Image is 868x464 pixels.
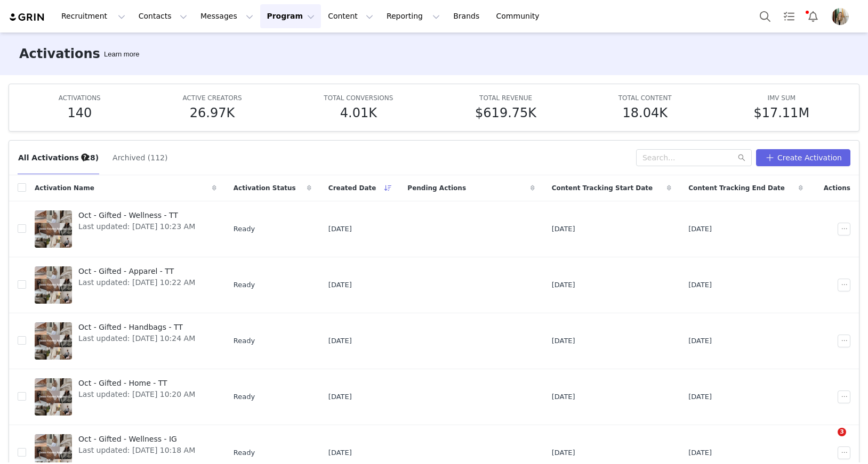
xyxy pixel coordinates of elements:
[688,392,712,402] span: [DATE]
[234,336,255,346] span: Ready
[753,4,777,28] button: Search
[55,4,132,28] button: Recruitment
[328,336,352,346] span: [DATE]
[688,280,712,290] span: [DATE]
[552,392,575,402] span: [DATE]
[618,94,672,102] span: TOTAL CONTENT
[552,447,575,458] span: [DATE]
[490,4,551,28] a: Community
[80,152,90,162] div: Tooltip anchor
[234,392,255,402] span: Ready
[801,4,825,28] button: Notifications
[475,103,536,123] h5: $619.75K
[78,322,195,333] span: Oct - Gifted - Handbags - TT
[738,154,745,161] i: icon: search
[234,183,296,193] span: Activation Status
[322,4,380,28] button: Content
[78,221,195,232] span: Last updated: [DATE] 10:23 AM
[816,428,841,453] iframe: Intercom live chat
[753,103,809,123] h5: $17.11M
[35,208,216,250] a: Oct - Gifted - Wellness - TTLast updated: [DATE] 10:23 AM
[380,4,446,28] button: Reporting
[552,336,575,346] span: [DATE]
[9,12,46,22] img: grin logo
[623,103,668,123] h5: 18.04K
[832,8,849,25] img: 24dc0699-fc21-4d94-ae4b-ce6d4e461e0b.jpg
[102,49,141,60] div: Tooltip anchor
[636,149,752,166] input: Search...
[35,183,94,193] span: Activation Name
[688,224,712,234] span: [DATE]
[756,149,850,166] button: Create Activation
[78,378,195,389] span: Oct - Gifted - Home - TT
[407,183,466,193] span: Pending Actions
[811,177,859,199] div: Actions
[234,447,255,458] span: Ready
[777,4,801,28] a: Tasks
[35,320,216,362] a: Oct - Gifted - Handbags - TTLast updated: [DATE] 10:24 AM
[112,149,168,166] button: Archived (112)
[767,94,795,102] span: IMV SUM
[182,94,242,102] span: ACTIVE CREATORS
[190,103,235,123] h5: 26.97K
[328,183,376,193] span: Created Date
[35,264,216,306] a: Oct - Gifted - Apparel - TTLast updated: [DATE] 10:22 AM
[328,224,352,234] span: [DATE]
[688,336,712,346] span: [DATE]
[340,103,377,123] h5: 4.01K
[78,333,195,344] span: Last updated: [DATE] 10:24 AM
[132,4,194,28] button: Contacts
[479,94,532,102] span: TOTAL REVENUE
[67,103,92,123] h5: 140
[447,4,489,28] a: Brands
[552,224,575,234] span: [DATE]
[260,4,321,28] button: Program
[78,210,195,221] span: Oct - Gifted - Wellness - TT
[78,266,195,277] span: Oct - Gifted - Apparel - TT
[688,183,785,193] span: Content Tracking End Date
[688,447,712,458] span: [DATE]
[18,149,99,166] button: All Activations (28)
[78,434,195,445] span: Oct - Gifted - Wellness - IG
[194,4,260,28] button: Messages
[78,389,195,400] span: Last updated: [DATE] 10:20 AM
[234,280,255,290] span: Ready
[78,277,195,288] span: Last updated: [DATE] 10:22 AM
[35,376,216,418] a: Oct - Gifted - Home - TTLast updated: [DATE] 10:20 AM
[838,428,846,436] span: 3
[324,94,393,102] span: TOTAL CONVERSIONS
[552,183,653,193] span: Content Tracking Start Date
[328,447,352,458] span: [DATE]
[59,94,101,102] span: ACTIVATIONS
[552,280,575,290] span: [DATE]
[328,392,352,402] span: [DATE]
[328,280,352,290] span: [DATE]
[825,8,859,25] button: Profile
[78,445,195,456] span: Last updated: [DATE] 10:18 AM
[234,224,255,234] span: Ready
[19,44,100,63] h3: Activations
